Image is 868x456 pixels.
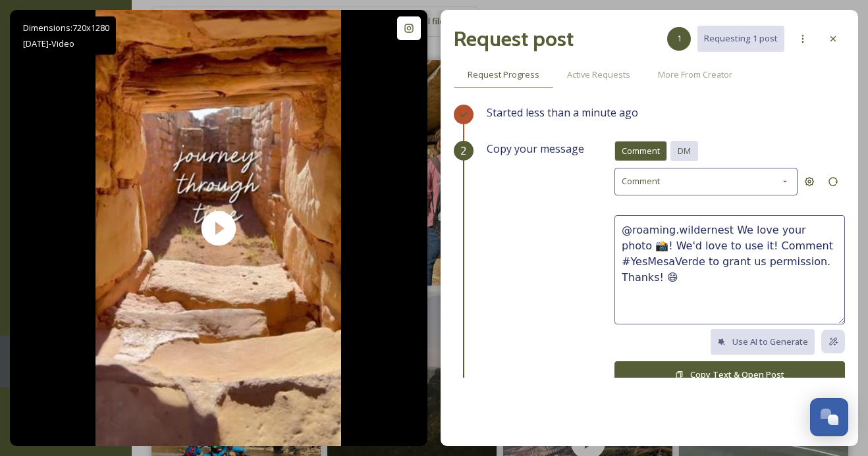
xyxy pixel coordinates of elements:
span: Copy your message [487,141,584,157]
span: DM [678,145,691,157]
button: Requesting 1 post [697,26,784,51]
button: Use AI to Generate [711,329,815,355]
h2: Request post [454,23,574,55]
span: 1 [677,32,682,45]
span: Request Progress [468,68,539,81]
span: Comment [622,175,660,188]
span: More From Creator [658,68,732,81]
span: Active Requests [567,68,630,81]
span: Comment [622,145,660,157]
button: Copy Text & Open Post [614,361,845,388]
span: Started less than a minute ago [487,105,638,120]
span: 2 [460,143,466,159]
textarea: @roaming.wildernest We love your photo 📸! We'd love to use it! Comment #YesMesaVerde to grant us ... [614,215,845,324]
button: Open Chat [810,398,848,436]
